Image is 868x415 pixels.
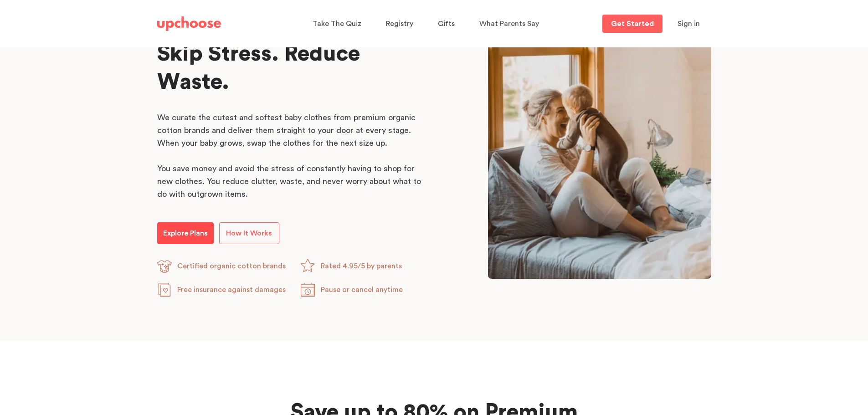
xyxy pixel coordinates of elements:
span: Sign in [678,20,700,27]
a: How It Works [219,222,279,244]
span: Free insurance against damages [177,286,286,293]
p: Explore Plans [163,228,208,239]
span: Pause or cancel anytime [321,286,403,293]
span: Certified organic cotton brands [177,262,286,270]
a: Registry [386,15,416,33]
a: UpChoose [157,15,221,33]
p: You save money and avoid the stress of constantly having to shop for new clothes. You reduce clut... [157,162,426,200]
a: Explore Plans [157,222,214,244]
a: Gifts [438,15,457,33]
button: Sign in [666,15,711,33]
span: What Parents Say [479,20,539,27]
a: Get Started [602,15,663,33]
span: Gifts [438,20,455,27]
img: UpChoose [157,16,221,31]
span: Rated 4.95/5 by parents [321,262,402,270]
span: Take The Quiz [313,20,361,27]
p: Get Started [611,20,654,27]
img: Mom playing with her baby in a garden [488,40,711,279]
span: How It Works [226,230,272,237]
p: We curate the cutest and softest baby clothes from premium organic cotton brands and deliver them... [157,111,426,149]
a: What Parents Say [479,15,542,33]
span: Registry [386,20,413,27]
a: Take The Quiz [313,15,364,33]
